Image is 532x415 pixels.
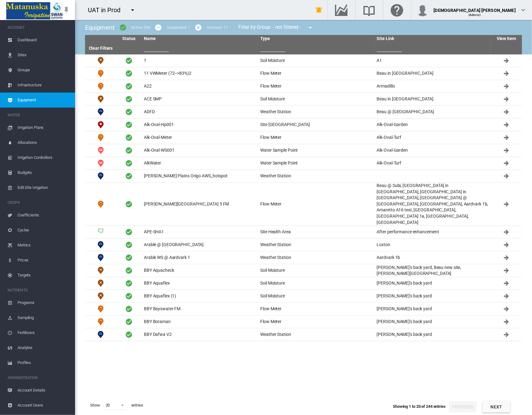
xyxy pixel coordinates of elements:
md-icon: Click here for help [390,6,405,14]
td: Arable @ [GEOGRAPHIC_DATA] [141,239,258,251]
td: Flow Meter [258,131,374,144]
td: Flow Meter [258,183,374,225]
button: icon-minus-circle [152,21,165,34]
td: Flow Meter [85,183,116,225]
img: 10.svg [97,331,104,338]
td: [PERSON_NAME][GEOGRAPHIC_DATA] 5 FM [141,183,258,225]
button: Click to go to equipment [500,119,513,131]
md-icon: Click to go to equipment [503,134,510,141]
md-icon: Search the knowledge base [362,6,377,14]
span: entries [129,400,146,411]
span: Equipment [85,24,115,31]
img: 3.svg [97,228,104,236]
td: Armadillo [374,80,491,93]
md-icon: icon-minus-circle [155,24,162,31]
md-icon: Click to go to equipment [503,57,510,64]
span: NUTRIENTS [8,285,70,295]
tr: Weather Station Arable WS @ Aardvark 1 Weather Station Aardvark 1b Click to go to equipment [85,251,522,264]
button: Click to go to equipment [500,106,513,118]
button: icon-checkbox-marked-circle [117,21,129,34]
tr: Soil Moisture BBY Aquaflex (1) Soil Moisture [PERSON_NAME]'s back yard Click to go to equipment [85,290,522,303]
button: Click to go to equipment [500,251,513,264]
td: Flow Meter [85,303,116,315]
button: Click to go to equipment [500,93,513,105]
span: Active [125,147,133,154]
span: WATER [8,110,70,120]
img: 11.svg [97,95,104,103]
td: Soil Moisture [258,277,374,290]
button: Click to go to equipment [500,290,513,302]
td: [PERSON_NAME]'s back yard [374,316,491,328]
td: Water Sample Point [85,144,116,157]
td: Flow Meter [258,67,374,80]
span: Active [125,254,133,261]
td: BBY Aquacheck [141,264,258,277]
tr: Flow Meter [PERSON_NAME][GEOGRAPHIC_DATA] 5 FM Flow Meter Beau @ Subi, [GEOGRAPHIC_DATA] in [GEOG... [85,183,522,226]
span: Active [125,318,133,326]
tr: Site Health Area APE-SHA1 Site Health Area After performance enhancement Click to go to equipment [85,226,522,239]
span: Coefficients [18,208,70,223]
td: ADFD [141,106,258,118]
td: Soil Moisture [258,290,374,302]
td: Soil Moisture [85,277,116,290]
td: Flow Meter [258,316,374,328]
tr: Soil Moisture BBY Aquacheck Soil Moisture [PERSON_NAME]'s back yard, Beau new site, [PERSON_NAME]... [85,264,522,277]
span: Account Users [18,398,70,413]
tr: Weather Station BBY Dafwa V2 Weather Station [PERSON_NAME]'s back yard Click to go to equipment [85,328,522,341]
span: Cycles [18,223,70,238]
span: Sites [18,48,70,63]
a: Status [122,36,135,41]
span: Active [125,70,133,77]
tr: Soil Moisture ACE SMP Soil Moisture Beau in [GEOGRAPHIC_DATA] Click to go to equipment [85,93,522,106]
td: Flow Meter [85,80,116,93]
span: Active [125,172,133,180]
td: Soil Moisture [85,54,116,67]
span: Active [125,57,133,64]
img: 11.svg [97,292,104,300]
button: icon-bell-ring [313,4,326,16]
md-icon: icon-bell-ring [316,6,323,14]
md-icon: icon-cancel [195,24,202,31]
td: 1 [141,54,258,67]
td: 11 VWMeter (72-->83%)2 [141,67,258,80]
button: Click to go to equipment [500,277,513,290]
md-icon: Click to go to equipment [503,95,510,103]
span: Active [125,134,133,141]
md-icon: Click to go to equipment [503,331,510,338]
td: Aardvark 1b [374,251,491,264]
td: [PERSON_NAME]'s back yard [374,303,491,315]
div: 20 [106,403,110,407]
md-icon: Click to go to equipment [503,70,510,77]
td: AlkWater [141,157,258,170]
span: Active [125,108,133,116]
td: Weather Station [258,170,374,182]
span: Equipment [18,93,70,108]
button: Click to go to equipment [500,328,513,341]
md-icon: Go to the Data Hub [334,6,349,14]
div: Suspended: 1 [166,25,190,30]
button: Click to go to equipment [500,157,513,170]
td: Weather Station [258,328,374,341]
tr: Site Health Point Alk-Oval-Hp001 Site [GEOGRAPHIC_DATA] Alk-Oval-Garden Click to go to equipment [85,119,522,131]
span: Analytes [18,340,70,355]
span: Active [125,200,133,208]
span: Active [125,83,133,90]
a: Type [260,36,270,41]
img: 11.svg [97,280,104,287]
tr: Flow Meter BBY Boraman Flow Meter [PERSON_NAME]'s back yard Click to go to equipment [85,316,522,328]
img: profile.jpg [416,4,429,16]
img: 9.svg [97,318,104,326]
td: Weather Station [85,239,116,251]
td: Flow Meter [85,67,116,80]
md-icon: icon-menu-down [307,24,314,31]
button: Click to go to equipment [500,80,513,93]
img: 9.svg [97,70,104,77]
td: Soil Moisture [85,290,116,302]
td: APE-SHA1 [141,226,258,238]
span: Active [125,267,133,274]
td: A1 [374,54,491,67]
button: Click to go to equipment [500,316,513,328]
td: Weather Station [85,251,116,264]
span: Profiles [18,355,70,370]
md-icon: icon-pin [63,6,70,14]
